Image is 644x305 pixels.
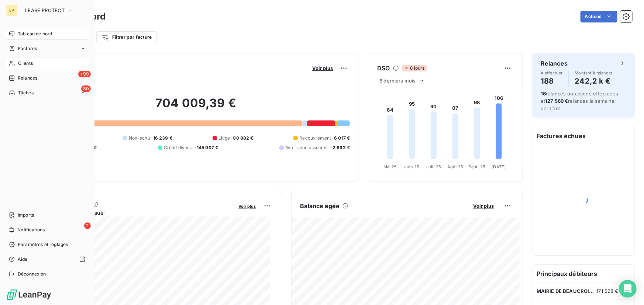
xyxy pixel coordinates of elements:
[18,75,37,81] span: Relances
[404,164,420,169] tspan: Juin 25
[42,96,350,118] h2: 704 009,39 €
[597,288,619,294] span: 171 528 €
[575,71,613,75] span: Montant à relancer
[469,164,485,169] tspan: Sept. 25
[18,90,34,96] span: Tâches
[330,144,350,151] span: -2 692 €
[545,98,568,104] span: 127 569 €
[239,204,256,209] span: Voir plus
[129,135,150,141] span: Non-échu
[6,253,88,265] a: Aide
[492,164,506,169] tspan: [DATE]
[532,127,635,145] h6: Factures échues
[218,135,230,141] span: Litige
[18,256,28,263] span: Aide
[17,227,45,233] span: Notifications
[6,4,18,16] div: LP
[426,164,441,169] tspan: Juil. 25
[300,201,340,210] h6: Balance âgée
[541,91,619,111] span: relances ou actions effectuées et relancés la semaine dernière.
[285,144,327,151] span: Avoirs non associés
[18,45,37,52] span: Factures
[96,31,157,43] button: Filtrer par facture
[6,289,52,301] img: Logo LeanPay
[233,135,254,141] span: 90 882 €
[619,280,637,298] div: Open Intercom Messenger
[312,65,333,71] span: Voir plus
[18,271,46,277] span: Déconnexion
[18,31,52,37] span: Tableau de bord
[18,60,33,67] span: Clients
[575,75,613,87] h4: 242,2 k €
[18,212,34,218] span: Imports
[377,64,390,73] h6: DSO
[25,7,65,13] span: LEASE PROTECT
[537,288,597,294] span: MAIRIE DE BEAUCROISSANT
[42,209,234,217] span: Chiffre d'affaires mensuel
[541,71,563,75] span: À effectuer
[473,203,494,209] span: Voir plus
[541,75,563,87] h4: 188
[447,164,464,169] tspan: Août 25
[541,59,568,68] h6: Relances
[299,135,331,141] span: Recouvrement
[194,144,218,151] span: -145 907 €
[78,71,91,77] span: +99
[237,203,258,209] button: Voir plus
[310,65,335,71] button: Voir plus
[81,85,91,92] span: 80
[153,135,172,141] span: 16 239 €
[402,65,427,71] span: 8 jours
[471,203,496,209] button: Voir plus
[541,91,546,97] span: 16
[379,78,416,84] span: 6 derniers mois
[164,144,192,151] span: Crédit divers
[84,222,91,229] span: 2
[581,11,617,22] button: Actions
[383,164,397,169] tspan: Mai 25
[18,241,68,248] span: Paramètres et réglages
[532,265,635,283] h6: Principaux débiteurs
[334,135,350,141] span: 6 017 €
